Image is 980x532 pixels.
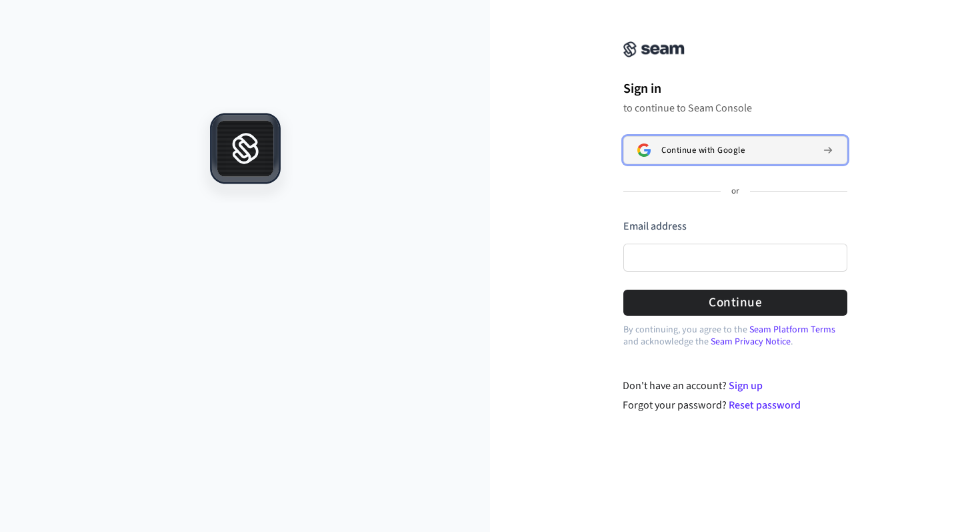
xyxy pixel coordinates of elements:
label: Email address [623,219,687,234]
button: Continue [623,290,847,316]
div: Don't have an account? [623,378,847,394]
img: Seam Console [623,41,685,57]
a: Seam Privacy Notice [711,335,791,348]
a: Seam Platform Terms [749,323,835,336]
a: Sign up [729,378,763,393]
button: Sign in with GoogleContinue with Google [623,136,847,164]
div: Forgot your password? [623,397,847,413]
p: or [731,186,739,198]
h1: Sign in [623,79,847,99]
img: Sign in with Google [637,144,651,157]
a: Reset password [729,398,801,413]
span: Continue with Google [661,145,745,156]
p: By continuing, you agree to the and acknowledge the . [623,324,847,348]
p: to continue to Seam Console [623,101,847,115]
